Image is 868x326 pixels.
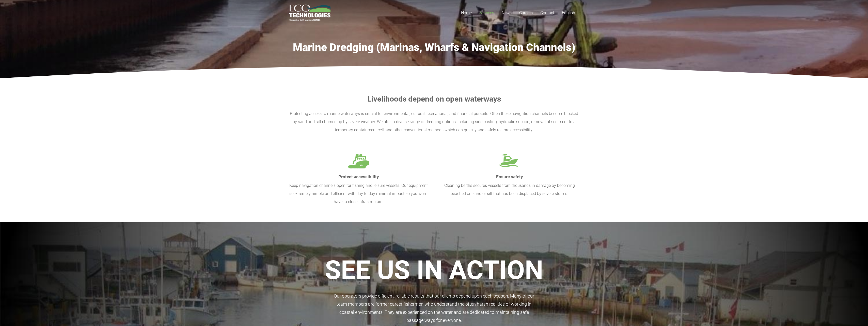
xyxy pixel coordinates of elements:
[562,10,575,15] span: English
[367,94,501,103] strong: Livelihoods depend on open waterways
[461,10,472,15] span: Home
[289,110,579,134] p: Protecting access to marine waterways is crucial for environmental, cultural, recreational, and f...
[289,41,579,54] h1: Marine Dredging (Marinas, Wharfs & Navigation Channels)
[289,292,579,324] p: Our operators provide efficient, reliable results that our clients depend upon each season. Many ...
[479,10,494,15] span: Services
[519,10,533,15] span: Careers
[289,182,428,206] p: Keep navigation channels open for fishing and leisure vessels. Our equipment is extremely nimble ...
[540,10,554,15] span: Contact
[338,174,379,179] strong: Protect accessibility
[289,5,331,21] a: logo_EcoTech_ASDR_RGB
[325,255,543,285] strong: SEE US IN ACTION
[502,10,512,15] span: News
[496,174,523,179] strong: Ensure safety
[440,182,579,198] p: Cleaning berths secures vessels from thousands in damage by becoming beached on sand or silt that...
